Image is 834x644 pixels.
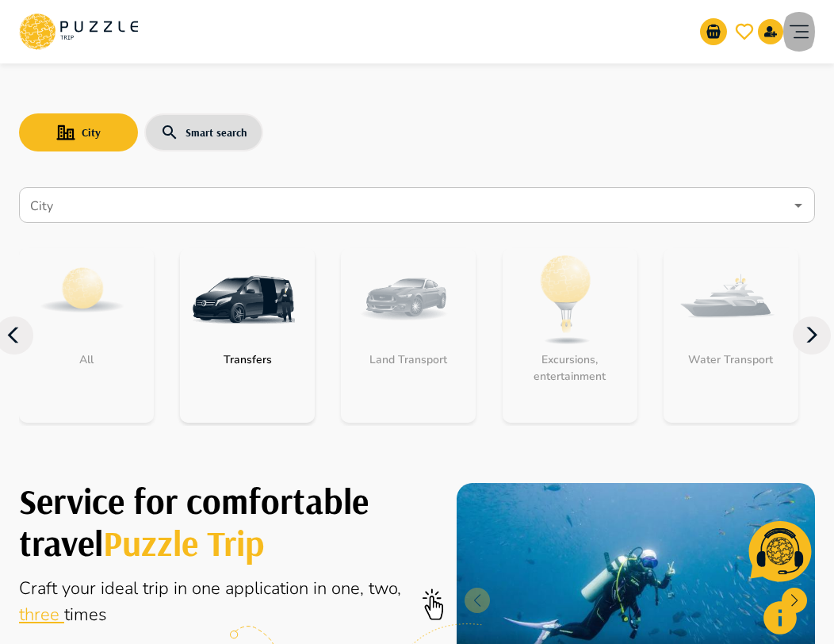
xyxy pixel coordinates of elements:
span: times [64,603,107,627]
img: GetTransfer [192,248,295,351]
span: one, [331,577,369,600]
span: in [174,577,192,600]
button: search-with-elastic-search [144,113,263,151]
button: go-to-basket-submit-button [700,18,727,45]
h1: Create your perfect trip with Puzzle Trip. [19,480,425,563]
span: in [313,577,331,600]
span: ideal [101,577,143,600]
span: one [192,577,225,600]
span: trip [143,577,174,600]
div: category-all [19,248,154,423]
span: Craft [19,577,62,600]
button: signup [758,19,783,44]
button: go-to-wishlist-submit-butto [731,18,758,45]
span: two, [369,577,401,600]
div: Online aggregator of travel services to travel around the world. [19,576,425,628]
span: three [19,603,64,627]
span: Puzzle Trip [103,520,265,565]
div: category-activity [503,248,637,423]
div: category-landing_transport [341,248,476,423]
span: application [225,577,313,600]
p: Transfers [216,351,280,368]
button: account of current user [783,6,815,57]
span: your [62,577,101,600]
button: search-with-city [19,113,138,151]
button: Open [787,194,809,217]
div: category-get_transfer [180,248,315,423]
div: category-water_transport [664,248,798,423]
